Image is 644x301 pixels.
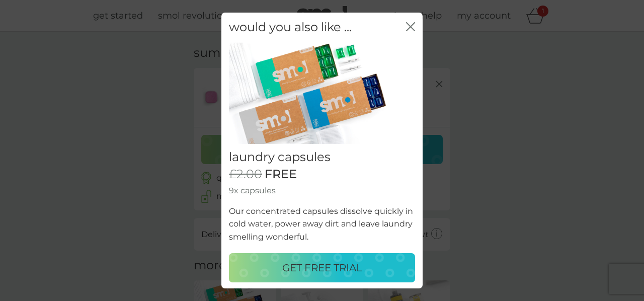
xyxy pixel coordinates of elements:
[229,150,415,165] h2: laundry capsules
[229,167,262,182] span: £2.00
[229,184,415,197] p: 9x capsules
[229,253,415,282] button: GET FREE TRIAL
[265,167,297,182] span: FREE
[229,205,415,244] p: Our concentrated capsules dissolve quickly in cold water, power away dirt and leave laundry smell...
[229,20,352,35] h2: would you also like ...
[406,22,415,33] button: close
[282,260,362,276] p: GET FREE TRIAL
